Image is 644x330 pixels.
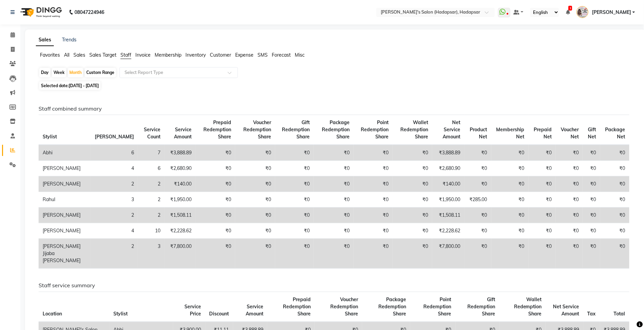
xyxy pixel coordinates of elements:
[272,52,291,58] span: Forecast
[203,119,231,140] span: Prepaid Redemption Share
[43,311,62,317] span: Location
[592,9,631,16] span: [PERSON_NAME]
[235,239,275,269] td: ₹0
[185,52,206,58] span: Inventory
[85,68,116,77] div: Custom Range
[583,176,600,192] td: ₹0
[52,68,66,77] div: Week
[235,223,275,239] td: ₹0
[295,52,305,58] span: Misc
[314,145,354,161] td: ₹0
[600,176,629,192] td: ₹0
[561,127,579,140] span: Voucher Net
[196,223,236,239] td: ₹0
[164,161,196,176] td: ₹2,680.90
[144,127,160,140] span: Service Count
[91,192,138,208] td: 3
[556,192,583,208] td: ₹0
[529,192,556,208] td: ₹0
[583,161,600,176] td: ₹0
[39,81,101,90] span: Selected date:
[432,208,464,223] td: ₹1,508.11
[529,239,556,269] td: ₹0
[354,192,393,208] td: ₹0
[614,311,625,317] span: Total
[174,127,192,140] span: Service Amount
[556,145,583,161] td: ₹0
[400,119,428,140] span: Wallet Redemption Share
[432,239,464,269] td: ₹7,800.00
[569,6,572,11] span: 1
[235,145,275,161] td: ₹0
[514,296,542,317] span: Wallet Redemption Share
[600,208,629,223] td: ₹0
[556,239,583,269] td: ₹0
[600,223,629,239] td: ₹0
[330,296,358,317] span: Voucher Redemption Share
[282,119,310,140] span: Gift Redemption Share
[553,304,579,317] span: Net Service Amount
[600,192,629,208] td: ₹0
[235,176,275,192] td: ₹0
[39,192,91,208] td: Rahul
[69,83,99,88] span: [DATE] - [DATE]
[283,296,311,317] span: Prepaid Redemption Share
[393,223,432,239] td: ₹0
[529,145,556,161] td: ₹0
[465,239,491,269] td: ₹0
[556,176,583,192] td: ₹0
[529,223,556,239] td: ₹0
[314,161,354,176] td: ₹0
[465,223,491,239] td: ₹0
[64,52,69,58] span: All
[91,208,138,223] td: 2
[491,161,529,176] td: ₹0
[40,52,60,58] span: Favorites
[600,239,629,269] td: ₹0
[39,176,91,192] td: [PERSON_NAME]
[196,192,236,208] td: ₹0
[432,176,464,192] td: ₹140.00
[120,52,131,58] span: Staff
[39,223,91,239] td: [PERSON_NAME]
[577,6,589,18] img: PAVAN
[62,37,76,43] a: Trends
[378,296,406,317] span: Package Redemption Share
[91,176,138,192] td: 2
[155,52,181,58] span: Membership
[138,176,164,192] td: 2
[196,208,236,223] td: ₹0
[91,239,138,269] td: 2
[465,176,491,192] td: ₹0
[39,282,629,289] h6: Staff service summary
[470,127,487,140] span: Product Net
[135,52,151,58] span: Invoice
[534,127,552,140] span: Prepaid Net
[235,208,275,223] td: ₹0
[17,3,64,22] img: logo
[443,119,461,140] span: Net Service Amount
[196,161,236,176] td: ₹0
[314,192,354,208] td: ₹0
[164,176,196,192] td: ₹140.00
[314,176,354,192] td: ₹0
[491,239,529,269] td: ₹0
[583,239,600,269] td: ₹0
[243,119,271,140] span: Voucher Redemption Share
[566,9,570,15] a: 1
[196,176,236,192] td: ₹0
[39,68,50,77] div: Day
[556,161,583,176] td: ₹0
[235,192,275,208] td: ₹0
[361,119,389,140] span: Point Redemption Share
[432,145,464,161] td: ₹3,888.89
[185,304,201,317] span: Service Price
[354,208,393,223] td: ₹0
[393,239,432,269] td: ₹0
[354,161,393,176] td: ₹0
[39,145,91,161] td: Abhi
[465,161,491,176] td: ₹0
[588,127,596,140] span: Gift Net
[246,304,263,317] span: Service Amount
[529,161,556,176] td: ₹0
